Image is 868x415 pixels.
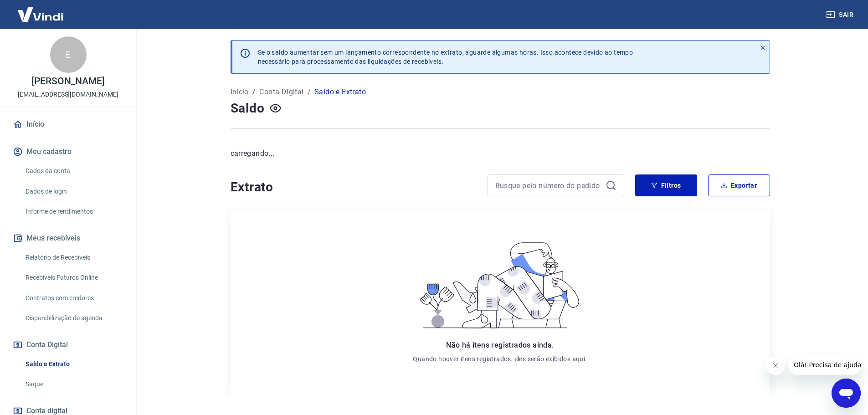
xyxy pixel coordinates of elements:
h4: Extrato [231,178,477,196]
a: Início [231,87,249,97]
p: Se o saldo aumentar sem um lançamento correspondente no extrato, aguarde algumas horas. Isso acon... [258,48,633,66]
a: Contratos com credores [22,289,125,307]
button: Meu cadastro [11,142,125,162]
p: [EMAIL_ADDRESS][DOMAIN_NAME] [18,90,118,99]
a: Saque [22,375,125,394]
a: Início [11,114,125,134]
button: Exportar [708,174,770,196]
p: / [308,87,311,97]
a: Dados da conta [22,162,125,180]
span: Olá! Precisa de ajuda? [5,6,77,14]
button: Filtros [635,174,697,196]
p: carregando... [231,148,770,159]
button: Meus recebíveis [11,228,125,248]
img: Vindi [11,0,70,28]
p: Quando houver itens registrados, eles serão exibidos aqui. [413,354,587,364]
a: Dados de login [22,182,125,201]
p: Saldo e Extrato [314,87,366,97]
a: Informe de rendimentos [22,202,125,221]
p: [PERSON_NAME] [31,77,104,86]
a: Recebíveis Futuros Online [22,268,125,287]
h4: Saldo [231,99,265,118]
input: Busque pelo número do pedido [495,179,602,192]
a: Conta Digital [259,87,303,97]
iframe: Botão para abrir a janela de mensagens [832,379,861,408]
a: Saldo e Extrato [22,355,125,374]
button: Conta Digital [11,335,125,355]
p: / [252,87,256,97]
a: Disponibilização de agenda [22,309,125,328]
span: Não há itens registrados ainda. [446,341,554,349]
a: Relatório de Recebíveis [22,248,125,267]
div: E [50,36,87,73]
button: Sair [824,6,857,23]
iframe: Mensagem da empresa [788,355,861,375]
iframe: Fechar mensagem [766,357,785,375]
